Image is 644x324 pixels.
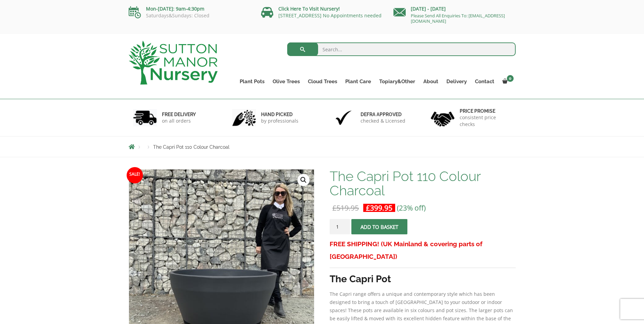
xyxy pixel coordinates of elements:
a: Plant Pots [236,77,269,86]
a: View full-screen image gallery [297,174,310,186]
a: Plant Care [341,77,375,86]
a: Cloud Trees [304,77,341,86]
a: Click Here To Visit Nursery! [278,5,340,12]
p: by professionals [261,118,298,124]
a: Olive Trees [269,77,304,86]
h3: FREE SHIPPING! (UK Mainland & covering parts of [GEOGRAPHIC_DATA]) [330,238,515,263]
span: £ [332,203,336,213]
span: The Capri Pot 110 Colour Charcoal [153,144,229,150]
span: £ [366,203,370,213]
h1: The Capri Pot 110 Colour Charcoal [330,169,515,198]
a: Please Send All Enquiries To: [EMAIL_ADDRESS][DOMAIN_NAME] [411,13,505,24]
img: 3.jpg [332,109,355,126]
a: 0 [498,77,516,86]
img: 4.jpg [431,107,455,128]
img: logo [129,41,218,85]
img: 2.jpg [232,109,256,126]
a: Delivery [442,77,471,86]
span: Sale! [127,167,143,183]
p: checked & Licensed [361,118,405,124]
h6: hand picked [261,111,298,118]
h6: Price promise [460,108,511,114]
h6: Defra approved [361,111,405,118]
bdi: 519.95 [332,203,359,213]
nav: Breadcrumbs [129,144,516,149]
input: Search... [287,42,516,56]
a: About [419,77,442,86]
strong: The Capri Pot [330,273,391,285]
p: consistent price checks [460,114,511,128]
a: [STREET_ADDRESS] No Appointments needed [278,12,382,19]
img: 1.jpg [133,109,157,126]
input: Product quantity [330,219,350,234]
p: Mon-[DATE]: 9am-4:30pm [129,5,251,13]
p: Saturdays&Sundays: Closed [129,13,251,18]
button: Add to basket [351,219,407,234]
p: [DATE] - [DATE] [393,5,516,13]
span: (23% off) [397,203,426,213]
span: 0 [507,75,514,82]
a: Contact [471,77,498,86]
p: on all orders [162,118,196,124]
bdi: 399.95 [366,203,392,213]
a: Topiary&Other [375,77,419,86]
h6: FREE DELIVERY [162,111,196,118]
